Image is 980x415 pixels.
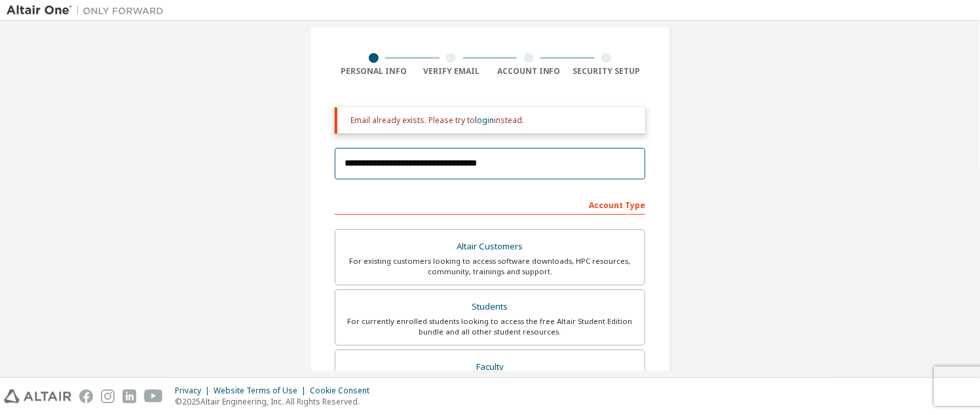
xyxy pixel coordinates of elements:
div: Privacy [175,386,214,396]
img: altair_logo.svg [4,389,71,403]
p: © 2025 Altair Engineering, Inc. All Rights Reserved. [175,396,377,407]
img: Altair One [7,4,170,17]
img: linkedin.svg [122,389,136,403]
a: login [475,115,494,126]
div: Security Setup [568,66,646,77]
div: Altair Customers [343,238,637,256]
div: Account Type [335,194,645,215]
div: Cookie Consent [310,386,377,396]
div: Verify Email [413,66,491,77]
div: Students [343,298,637,316]
img: facebook.svg [79,389,93,403]
div: Personal Info [335,66,413,77]
div: For currently enrolled students looking to access the free Altair Student Edition bundle and all ... [343,316,637,337]
div: Faculty [343,358,637,376]
img: youtube.svg [144,389,163,403]
div: Email already exists. Please try to instead. [350,115,635,126]
div: For existing customers looking to access software downloads, HPC resources, community, trainings ... [343,256,637,277]
div: Website Terms of Use [214,386,310,396]
img: instagram.svg [101,389,115,403]
div: Account Info [490,66,568,77]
